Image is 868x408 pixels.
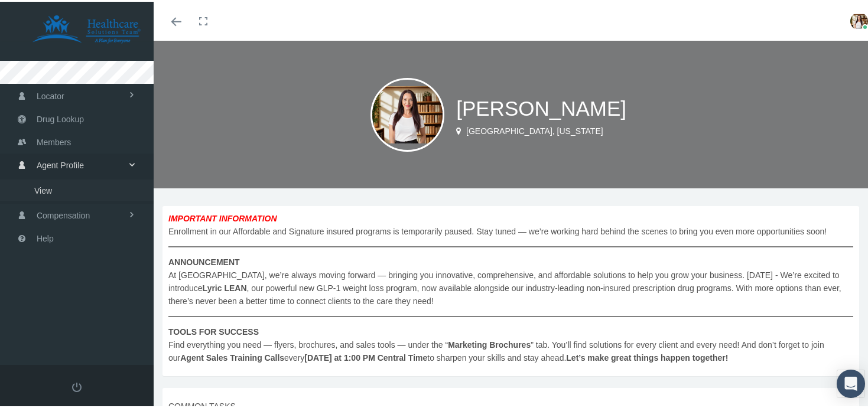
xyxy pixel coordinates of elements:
b: [DATE] at 1:00 PM Central Time [304,351,427,361]
span: Agent Profile [37,152,84,175]
span: Help [37,226,54,248]
b: Lyric LEAN [203,282,247,291]
span: [PERSON_NAME] [456,95,626,118]
b: Agent Sales Training Calls [180,351,284,361]
b: IMPORTANT INFORMATION [168,212,277,221]
b: Marketing Brochures [448,338,531,348]
b: TOOLS FOR SUCCESS [168,325,259,335]
span: Locator [37,83,64,106]
span: Drug Lookup [37,106,84,129]
span: Members [37,129,71,152]
span: [GEOGRAPHIC_DATA], [US_STATE] [466,125,603,134]
span: Enrollment in our Affordable and Signature insured programs is temporarily paused. Stay tuned — w... [168,210,853,363]
img: S_Profile_Picture_11571.png [850,11,868,28]
span: View [34,179,52,199]
img: S_Profile_Picture_11571.png [370,76,444,150]
b: ANNOUNCEMENT [168,256,240,265]
b: Let’s make great things happen together! [566,351,728,361]
span: Compensation [37,203,90,225]
div: Open Intercom Messenger [837,368,865,396]
img: HEALTHCARE SOLUTIONS TEAM, LLC [15,13,157,43]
